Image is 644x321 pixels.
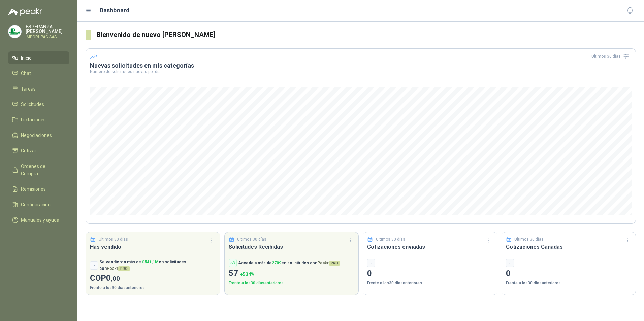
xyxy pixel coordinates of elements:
p: Accede a más de en solicitudes con [238,260,340,266]
span: Peakr [107,266,130,271]
span: + 534 % [240,272,255,277]
p: Últimos 30 días [376,236,405,243]
p: Frente a los 30 días anteriores [367,280,493,286]
h1: Dashboard [100,6,130,15]
p: Frente a los 30 días anteriores [506,280,632,286]
a: Licitaciones [8,113,69,126]
span: Chat [21,70,31,77]
span: PRO [329,261,340,266]
div: - [367,259,375,267]
p: Frente a los 30 días anteriores [90,285,216,291]
span: 0 [106,273,120,283]
span: Solicitudes [21,101,44,108]
a: Órdenes de Compra [8,160,69,180]
a: Inicio [8,51,69,64]
span: PRO [118,266,130,271]
p: Se vendieron más de en solicitudes con [99,259,216,272]
h3: Solicitudes Recibidas [229,243,355,251]
span: $ 541,1M [142,260,159,264]
p: ESPERANZA [PERSON_NAME] [26,24,69,34]
span: ,00 [111,275,120,282]
h3: Cotizaciones enviadas [367,243,493,251]
span: Órdenes de Compra [21,163,63,177]
p: Número de solicitudes nuevas por día [90,70,632,74]
div: Últimos 30 días [591,51,632,62]
h3: Cotizaciones Ganadas [506,243,632,251]
p: IMPORHPAC SAS [26,35,69,39]
h3: Has vendido [90,243,216,251]
p: 0 [367,267,493,280]
span: Tareas [21,85,36,93]
div: - [506,259,514,267]
p: 57 [229,267,355,280]
span: Negociaciones [21,132,52,139]
h3: Nuevas solicitudes en mis categorías [90,62,632,70]
p: Últimos 30 días [237,236,266,243]
span: Configuración [21,201,51,208]
span: Inicio [21,54,32,62]
p: Últimos 30 días [514,236,544,243]
p: 0 [506,267,632,280]
a: Remisiones [8,183,69,195]
a: Configuración [8,198,69,211]
img: Logo peakr [8,8,42,16]
div: - [90,261,98,270]
a: Tareas [8,82,69,95]
p: Últimos 30 días [99,236,128,243]
h3: Bienvenido de nuevo [PERSON_NAME] [96,30,636,40]
p: COP [90,272,216,285]
a: Chat [8,67,69,80]
span: Remisiones [21,185,46,193]
a: Manuales y ayuda [8,214,69,226]
span: Cotizar [21,147,36,154]
p: Frente a los 30 días anteriores [229,280,355,286]
span: 2709 [272,261,281,265]
span: Manuales y ayuda [21,216,59,224]
a: Negociaciones [8,129,69,142]
span: Licitaciones [21,116,46,123]
a: Solicitudes [8,98,69,111]
span: Peakr [317,261,340,265]
img: Company Logo [8,25,21,38]
a: Cotizar [8,144,69,157]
